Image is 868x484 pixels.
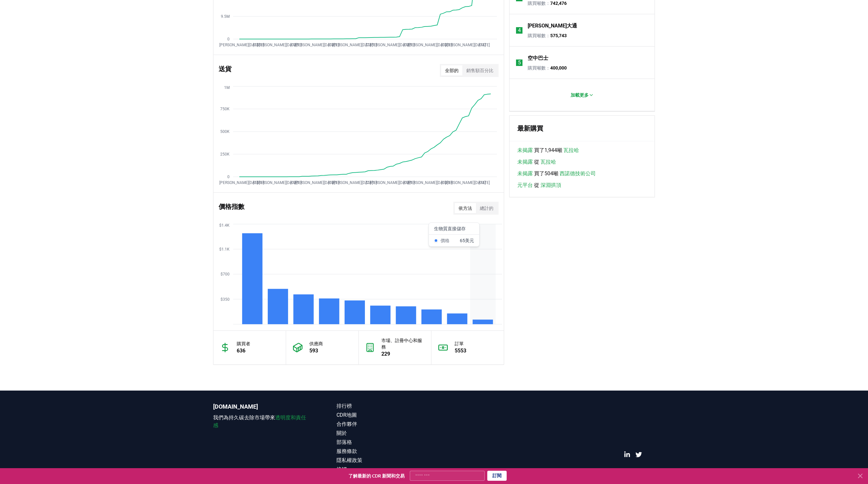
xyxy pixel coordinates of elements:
[546,1,550,6] font: ：
[534,170,544,177] font: 買了
[466,68,493,73] font: 銷售額百分比
[441,43,452,47] tspan: [DATE]
[546,33,550,38] font: ：
[534,147,544,153] font: 買了
[563,146,579,154] a: 瓦拉哈
[294,43,335,47] tspan: [PERSON_NAME][DATE]
[336,448,357,454] font: 服務條款
[336,412,357,418] font: CDR地圖
[227,175,230,179] tspan: 0
[518,27,521,33] font: 4
[550,33,567,38] font: 575,743
[528,23,577,29] font: [PERSON_NAME]大通
[528,65,546,70] font: 購買噸數
[332,43,373,47] tspan: [PERSON_NAME][DATE]
[336,466,347,472] font: 接觸
[517,170,533,177] font: 未揭露
[370,180,410,185] tspan: [PERSON_NAME][DATE]
[336,457,362,463] font: 隱私權政策
[541,158,556,166] a: 瓦拉哈
[224,85,230,90] tspan: 1M
[221,272,230,276] tspan: $700
[546,65,550,70] font: ：
[219,180,260,185] tspan: [PERSON_NAME][DATE]
[544,147,557,153] font: 1,944
[381,351,390,357] font: 229
[219,223,230,228] tspan: $1.4K
[328,43,339,47] tspan: [DATE]
[336,420,434,428] a: 合作夥伴
[528,33,546,38] font: 購買噸數
[381,338,422,350] font: 市場、註冊中心和服務
[445,180,486,185] tspan: [PERSON_NAME][DATE]
[253,180,264,185] tspan: [DATE]
[290,43,302,47] tspan: [DATE]
[517,181,533,189] a: 元平台
[550,1,567,6] font: 742,476
[563,147,579,153] font: 瓦拉哈
[265,414,275,421] font: 帶來
[366,43,377,47] tspan: [DATE]
[517,170,533,177] a: 未揭露
[541,181,561,189] a: 深淵拱頂
[528,1,546,6] font: 購買噸數
[445,68,459,73] font: 全部的
[309,341,323,346] font: 供應商
[479,180,490,185] tspan: [DATE]
[403,180,415,185] tspan: [DATE]
[213,403,258,410] font: [DOMAIN_NAME]
[517,159,533,165] font: 未揭露
[517,124,543,132] font: 最新購買
[219,43,260,47] tspan: [PERSON_NAME][DATE]
[408,180,448,185] tspan: [PERSON_NAME][DATE]
[332,180,373,185] tspan: [PERSON_NAME][DATE]
[336,438,434,446] a: 部落格
[403,43,415,47] tspan: [DATE]
[480,206,493,211] font: 總計的
[309,348,318,354] font: 593
[455,341,464,346] font: 訂單
[534,159,539,165] font: 從
[213,414,265,421] font: 我們為持久碳去除市場
[534,182,539,188] font: 從
[635,451,642,458] a: 嘰嘰喳喳
[518,59,521,66] font: 5
[221,14,230,19] tspan: 9.5M
[336,429,434,437] a: 關於
[560,170,596,177] font: 西諾德技術公司
[557,147,562,153] font: 噸
[541,182,561,188] font: 深淵拱頂
[221,297,230,302] tspan: $350
[459,206,472,211] font: 依方法
[220,129,230,134] tspan: 500K
[220,152,230,156] tspan: 250K
[336,402,434,410] a: 排行榜
[541,159,556,165] font: 瓦拉哈
[370,43,410,47] tspan: [PERSON_NAME][DATE]
[237,341,250,346] font: 購買者
[366,180,377,185] tspan: [DATE]
[227,37,230,41] tspan: 0
[336,403,352,409] font: 排行榜
[257,180,298,185] tspan: [PERSON_NAME][DATE]
[571,92,589,98] font: 加載更多
[445,43,486,47] tspan: [PERSON_NAME][DATE]
[257,43,298,47] tspan: [PERSON_NAME][DATE]
[517,158,533,166] a: 未揭露
[294,180,335,185] tspan: [PERSON_NAME][DATE]
[528,55,548,61] font: 空中巴士
[290,180,302,185] tspan: [DATE]
[336,421,357,427] font: 合作夥伴
[219,247,230,252] tspan: $1.1K
[560,170,596,177] a: 西諾德技術公司
[328,180,339,185] tspan: [DATE]
[219,203,244,210] font: 價格指數
[336,466,434,473] a: 接觸
[517,147,533,153] font: 未揭露
[253,43,264,47] tspan: [DATE]
[219,65,232,73] font: 送貨
[441,180,452,185] tspan: [DATE]
[544,170,553,177] font: 504
[517,182,533,188] font: 元平台
[455,348,466,354] font: 5553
